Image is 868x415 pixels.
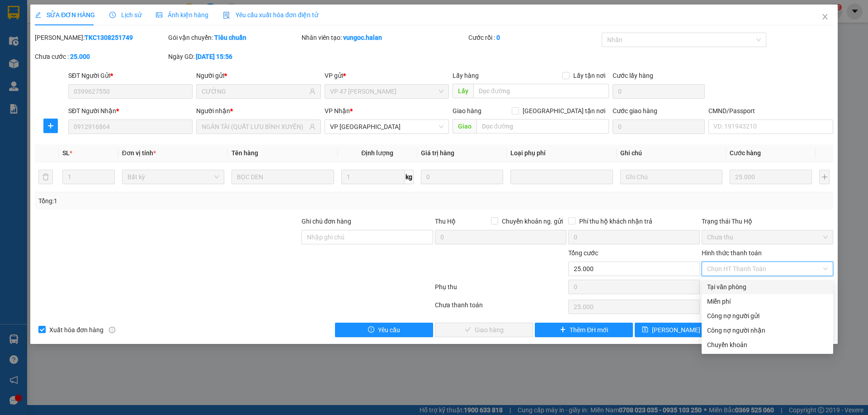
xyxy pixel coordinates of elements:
[302,230,433,244] input: Ghi chú đơn hàng
[468,33,600,43] div: Cước rồi :
[196,106,321,116] div: Người nhận
[109,12,116,18] span: clock-circle
[70,53,90,60] b: 25.000
[202,122,307,132] input: Tên người nhận
[378,325,400,335] span: Yêu cầu
[325,107,350,114] span: VP Nhận
[85,34,133,41] b: TKC1308251749
[642,326,648,334] span: save
[38,170,53,184] button: delete
[560,326,566,334] span: plus
[707,340,828,350] div: Chuyển khoản
[576,216,656,226] span: Phí thu hộ khách nhận trả
[168,33,300,43] div: Gói vận chuyển:
[330,120,443,134] span: VP Vĩnh Yên
[156,12,162,18] span: picture
[496,34,500,41] b: 0
[109,327,115,333] span: info-circle
[302,218,351,225] label: Ghi chú đơn hàng
[43,119,58,133] button: plus
[309,88,316,95] span: user
[453,84,473,98] span: Lấy
[231,149,258,157] span: Tên hàng
[453,107,481,114] span: Giao hàng
[620,170,722,184] input: Ghi Chú
[335,323,433,337] button: exclamation-circleYêu cầu
[568,249,598,257] span: Tổng cước
[35,33,166,43] div: [PERSON_NAME]:
[819,170,829,184] button: plus
[613,107,657,114] label: Cước giao hàng
[476,119,609,134] input: Dọc đường
[617,144,726,162] th: Ghi chú
[223,12,230,19] img: icon
[68,71,193,81] div: SĐT Người Gửi
[325,71,449,81] div: VP gửi
[435,323,533,337] button: checkGiao hàng
[570,325,608,335] span: Thêm ĐH mới
[812,5,838,30] button: Close
[196,53,232,60] b: [DATE] 15:56
[405,170,414,184] span: kg
[35,11,95,19] span: SỬA ĐƠN HÀNG
[421,170,503,184] input: 0
[613,119,705,134] input: Cước giao hàng
[309,124,316,130] span: user
[702,323,833,338] div: Cước gửi hàng sẽ được ghi vào công nợ của người nhận
[109,11,142,19] span: Lịch sử
[707,262,828,276] span: Chọn HT Thanh Toán
[702,309,833,323] div: Cước gửi hàng sẽ được ghi vào công nợ của người gửi
[62,149,70,157] span: SL
[707,282,828,292] div: Tại văn phòng
[435,218,456,225] span: Thu Hộ
[44,122,57,129] span: plus
[35,12,41,18] span: edit
[196,71,321,81] div: Người gửi
[707,296,828,306] div: Miễn phí
[214,34,246,41] b: Tiêu chuẩn
[453,72,479,79] span: Lấy hàng
[730,170,812,184] input: 0
[168,52,300,62] div: Ngày GD:
[821,13,829,20] span: close
[122,149,156,157] span: Đơn vị tính
[570,71,609,81] span: Lấy tận nơi
[507,144,616,162] th: Loại phụ phí
[343,34,382,41] b: vungoc.halan
[330,85,443,98] span: VP 47 Trần Khát Chân
[434,300,567,316] div: Chưa thanh toán
[707,230,828,244] span: Chưa thu
[613,72,653,79] label: Cước lấy hàng
[453,119,476,134] span: Giao
[707,311,828,321] div: Công nợ người gửi
[38,196,335,206] div: Tổng: 1
[302,33,467,43] div: Nhân viên tạo:
[635,323,733,337] button: save[PERSON_NAME] chuyển hoàn
[421,149,454,157] span: Giá trị hàng
[702,216,833,226] div: Trạng thái Thu Hộ
[361,149,393,157] span: Định lượng
[730,149,761,157] span: Cước hàng
[535,323,633,337] button: plusThêm ĐH mới
[68,106,193,116] div: SĐT Người Nhận
[35,52,166,62] div: Chưa cước :
[519,106,609,116] span: [GEOGRAPHIC_DATA] tận nơi
[434,282,567,298] div: Phụ thu
[231,170,334,184] input: VD: Bàn, Ghế
[498,216,566,226] span: Chuyển khoản ng. gửi
[702,249,762,257] label: Hình thức thanh toán
[473,84,609,98] input: Dọc đường
[156,11,208,19] span: Ảnh kiện hàng
[223,11,318,19] span: Yêu cầu xuất hóa đơn điện tử
[708,106,833,116] div: CMND/Passport
[46,325,107,335] span: Xuất hóa đơn hàng
[652,325,738,335] span: [PERSON_NAME] chuyển hoàn
[127,170,219,184] span: Bất kỳ
[368,326,374,334] span: exclamation-circle
[613,84,705,99] input: Cước lấy hàng
[202,86,307,96] input: Tên người gửi
[707,325,828,335] div: Công nợ người nhận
